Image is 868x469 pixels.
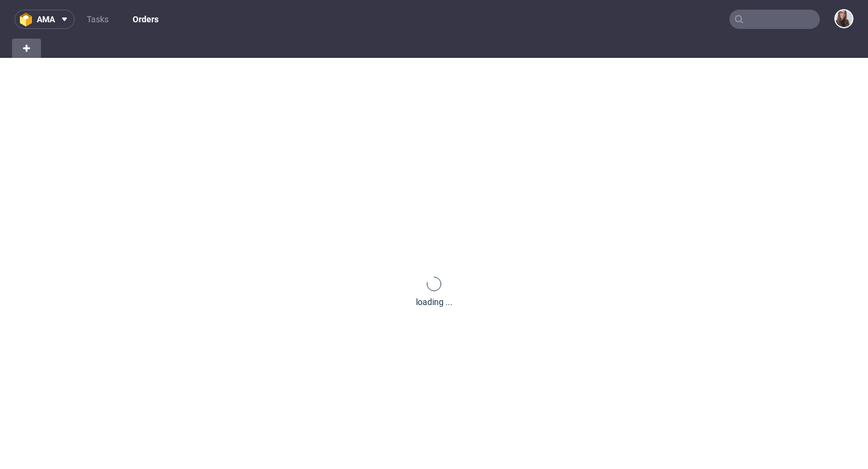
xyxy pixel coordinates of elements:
a: Orders [125,10,166,29]
img: Sandra Beśka [835,10,852,27]
button: ama [14,10,75,29]
div: loading ... [416,296,453,308]
span: ama [37,15,55,24]
a: Tasks [80,10,116,29]
img: logo [20,13,37,27]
